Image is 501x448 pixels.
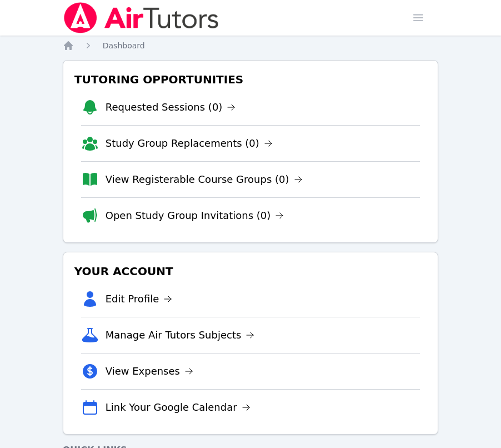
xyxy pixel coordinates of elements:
[106,327,255,343] a: Manage Air Tutors Subjects
[106,172,303,187] a: View Registerable Course Groups (0)
[106,99,236,115] a: Requested Sessions (0)
[63,40,439,51] nav: Breadcrumb
[72,261,429,281] h3: Your Account
[106,400,250,415] a: Link Your Google Calendar
[72,69,429,89] h3: Tutoring Opportunities
[63,2,220,33] img: Air Tutors
[106,291,173,307] a: Edit Profile
[106,364,193,379] a: View Expenses
[106,208,284,223] a: Open Study Group Invitations (0)
[103,41,145,50] span: Dashboard
[106,136,273,151] a: Study Group Replacements (0)
[103,40,145,51] a: Dashboard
